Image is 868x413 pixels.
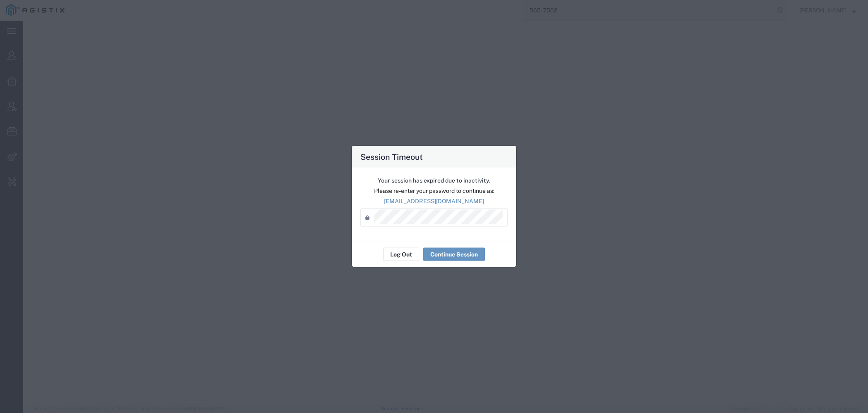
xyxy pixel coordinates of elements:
[360,197,508,206] p: [EMAIL_ADDRESS][DOMAIN_NAME]
[360,187,508,195] p: Please re-enter your password to continue as:
[360,151,423,163] h4: Session Timeout
[360,176,508,185] p: Your session has expired due to inactivity.
[383,248,419,261] button: Log Out
[423,248,485,261] button: Continue Session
